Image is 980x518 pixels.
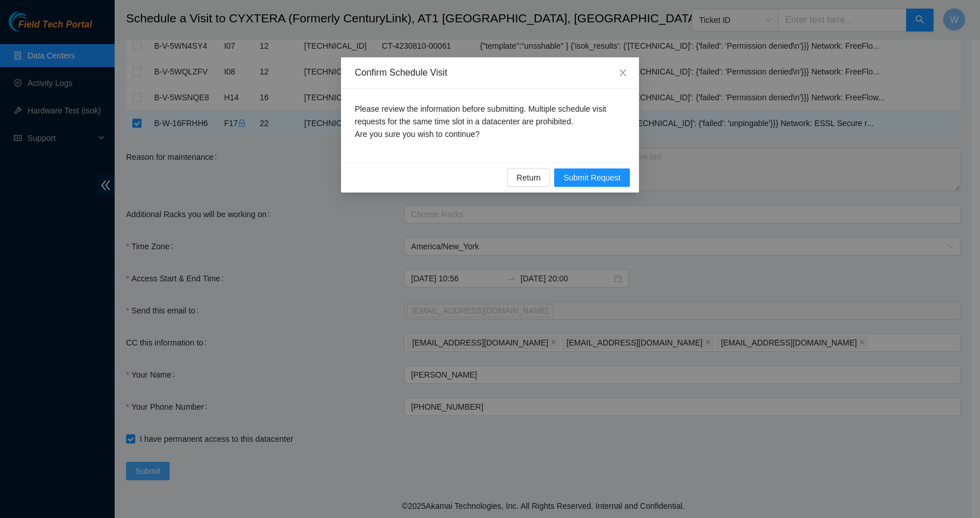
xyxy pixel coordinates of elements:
button: Close [607,57,639,89]
span: close [618,68,628,77]
button: Return [507,168,550,187]
button: Submit Request [554,168,630,187]
p: Please review the information before submitting. Multiple schedule visit requests for the same ti... [355,103,625,140]
div: Confirm Schedule Visit [355,66,625,79]
span: Submit Request [563,171,621,184]
span: Return [516,171,540,184]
